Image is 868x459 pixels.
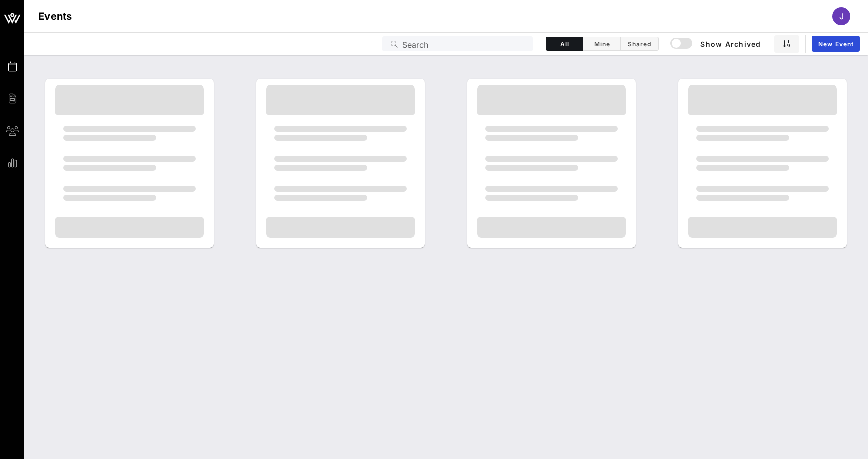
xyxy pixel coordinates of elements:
div: J [832,7,850,25]
span: All [552,40,577,48]
h1: Events [38,8,72,24]
span: Shared [627,40,652,48]
span: Mine [589,40,614,48]
button: Shared [621,37,659,51]
span: New Event [818,40,854,48]
span: J [839,11,844,21]
span: Show Archived [672,38,762,50]
button: All [546,37,583,51]
button: Show Archived [671,35,762,53]
button: Mine [583,37,621,51]
a: New Event [812,36,860,52]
